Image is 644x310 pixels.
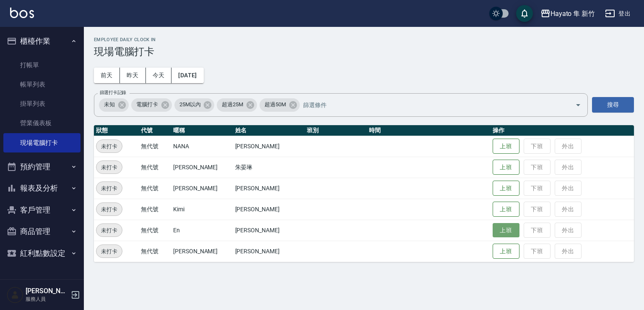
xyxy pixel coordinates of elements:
td: [PERSON_NAME] [171,178,233,199]
span: 超過50M [260,100,291,109]
a: 現場電腦打卡 [3,133,80,152]
a: 營業儀表板 [3,113,80,133]
a: 掛單列表 [3,94,80,113]
span: 未打卡 [96,184,122,193]
div: 超過50M [260,98,300,112]
button: 上班 [493,244,519,259]
button: 上班 [493,139,519,154]
span: 電腦打卡 [131,100,163,109]
td: Kimi [171,199,233,220]
td: [PERSON_NAME] [171,241,233,262]
th: 時間 [367,125,491,136]
h3: 現場電腦打卡 [94,46,634,58]
td: En [171,220,233,241]
td: [PERSON_NAME] [171,157,233,178]
span: 未知 [99,100,120,109]
img: Person [7,286,23,303]
td: 無代號 [139,220,171,241]
th: 姓名 [233,125,305,136]
td: [PERSON_NAME] [233,241,305,262]
button: 上班 [493,202,519,217]
button: 上班 [493,223,519,238]
div: 超過25M [217,98,257,112]
button: [DATE] [171,68,203,83]
td: 無代號 [139,157,171,178]
th: 操作 [491,125,634,136]
td: 無代號 [139,178,171,199]
td: [PERSON_NAME] [233,199,305,220]
td: [PERSON_NAME] [233,178,305,199]
button: 預約管理 [3,156,80,178]
button: Open [571,98,585,112]
button: 登出 [602,6,634,21]
button: 搜尋 [592,97,634,113]
div: Hayato 隼 新竹 [551,8,595,19]
button: save [516,5,533,22]
span: 未打卡 [96,142,122,151]
td: 無代號 [139,241,171,262]
th: 狀態 [94,125,139,136]
h5: [PERSON_NAME] [26,287,68,295]
th: 暱稱 [171,125,233,136]
button: 報表及分析 [3,177,80,199]
div: 未知 [99,98,129,112]
td: [PERSON_NAME] [233,136,305,157]
td: 無代號 [139,136,171,157]
a: 帳單列表 [3,75,80,94]
td: 無代號 [139,199,171,220]
button: 紅利點數設定 [3,242,80,264]
a: 打帳單 [3,55,80,75]
label: 篩選打卡記錄 [100,89,126,96]
div: 25M以內 [174,98,215,112]
img: Logo [10,8,34,18]
th: 代號 [139,125,171,136]
div: 電腦打卡 [131,98,172,112]
button: 前天 [94,68,120,83]
span: 未打卡 [96,205,122,214]
h2: Employee Daily Clock In [94,37,634,42]
input: 篩選條件 [301,97,561,112]
span: 超過25M [217,100,248,109]
td: 朱晏琳 [233,157,305,178]
td: NANA [171,136,233,157]
button: 櫃檯作業 [3,30,80,52]
span: 未打卡 [96,247,122,256]
button: 今天 [146,68,172,83]
span: 未打卡 [96,163,122,172]
p: 服務人員 [26,295,68,303]
span: 未打卡 [96,226,122,235]
button: Hayato 隼 新竹 [537,5,598,22]
th: 班別 [305,125,367,136]
button: 上班 [493,160,519,175]
button: 商品管理 [3,221,80,242]
td: [PERSON_NAME] [233,220,305,241]
button: 客戶管理 [3,199,80,221]
span: 25M以內 [174,100,206,109]
button: 上班 [493,181,519,196]
button: 昨天 [120,68,146,83]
